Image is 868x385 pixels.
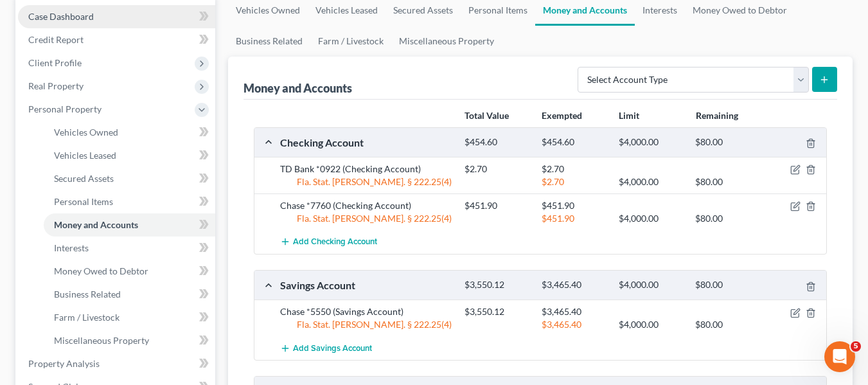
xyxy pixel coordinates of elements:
[54,312,120,323] span: Farm / Livestock
[54,196,113,207] span: Personal Items
[612,318,689,331] div: $4,000.00
[458,279,535,291] div: $3,550.12
[18,5,215,28] a: Case Dashboard
[851,341,861,352] span: 5
[535,212,612,225] div: $451.90
[54,335,149,346] span: Miscellaneous Property
[619,110,639,121] strong: Limit
[44,213,215,237] a: Money and Accounts
[535,136,612,148] div: $454.60
[28,80,84,91] span: Real Property
[274,199,458,212] div: Chase *7760 (Checking Account)
[280,336,372,360] button: Add Savings Account
[612,212,689,225] div: $4,000.00
[535,175,612,188] div: $2.70
[458,199,535,212] div: $451.90
[535,199,612,212] div: $451.90
[28,34,84,45] span: Credit Report
[458,305,535,318] div: $3,550.12
[44,237,215,260] a: Interests
[54,219,138,230] span: Money and Accounts
[244,80,352,96] div: Money and Accounts
[54,289,121,300] span: Business Related
[824,341,855,372] iframe: Intercom live chat
[612,175,689,188] div: $4,000.00
[274,278,458,292] div: Savings Account
[458,136,535,148] div: $454.60
[44,121,215,144] a: Vehicles Owned
[28,11,94,22] span: Case Dashboard
[28,103,102,114] span: Personal Property
[44,306,215,329] a: Farm / Livestock
[612,279,689,291] div: $4,000.00
[54,265,148,276] span: Money Owed to Debtor
[535,318,612,331] div: $3,465.40
[274,212,458,225] div: Fla. Stat. [PERSON_NAME]. § 222.25(4)
[689,212,766,225] div: $80.00
[274,136,458,149] div: Checking Account
[28,358,100,369] span: Property Analysis
[612,136,689,148] div: $4,000.00
[44,190,215,213] a: Personal Items
[310,26,391,57] a: Farm / Livestock
[54,173,114,184] span: Secured Assets
[689,318,766,331] div: $80.00
[18,352,215,375] a: Property Analysis
[465,110,509,121] strong: Total Value
[535,305,612,318] div: $3,465.40
[44,283,215,306] a: Business Related
[274,318,458,331] div: Fla. Stat. [PERSON_NAME]. § 222.25(4)
[228,26,310,57] a: Business Related
[689,136,766,148] div: $80.00
[28,57,82,68] span: Client Profile
[274,305,458,318] div: Chase *5550 (Savings Account)
[44,329,215,352] a: Miscellaneous Property
[293,237,377,247] span: Add Checking Account
[293,343,372,354] span: Add Savings Account
[44,260,215,283] a: Money Owed to Debtor
[458,163,535,175] div: $2.70
[274,163,458,175] div: TD Bank *0922 (Checking Account)
[689,279,766,291] div: $80.00
[542,110,582,121] strong: Exempted
[535,279,612,291] div: $3,465.40
[54,150,116,161] span: Vehicles Leased
[391,26,502,57] a: Miscellaneous Property
[54,242,89,253] span: Interests
[18,28,215,51] a: Credit Report
[44,144,215,167] a: Vehicles Leased
[535,163,612,175] div: $2.70
[689,175,766,188] div: $80.00
[44,167,215,190] a: Secured Assets
[696,110,738,121] strong: Remaining
[54,127,118,138] span: Vehicles Owned
[274,175,458,188] div: Fla. Stat. [PERSON_NAME]. § 222.25(4)
[280,230,377,254] button: Add Checking Account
